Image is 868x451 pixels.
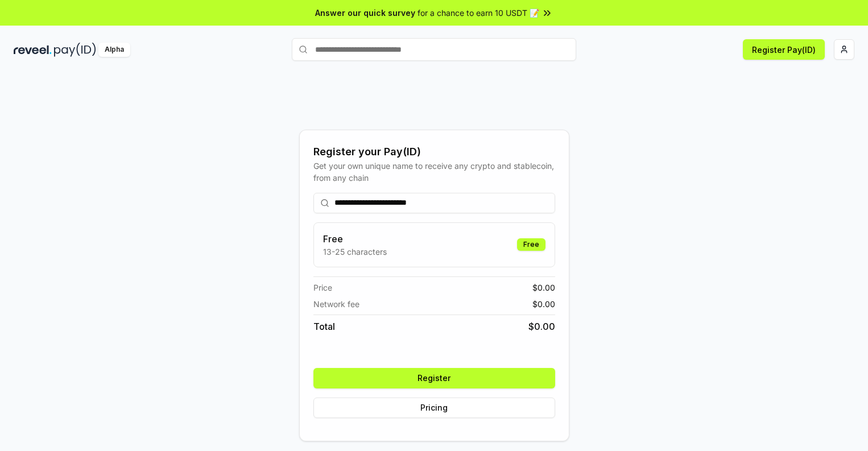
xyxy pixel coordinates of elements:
[418,7,539,19] span: for a chance to earn 10 USDT 📝
[313,160,555,184] div: Get your own unique name to receive any crypto and stablecoin, from any chain
[98,43,130,57] div: Alpha
[313,282,332,293] span: Price
[313,368,555,388] button: Register
[528,320,555,333] span: $ 0.00
[517,238,545,251] div: Free
[313,144,555,160] div: Register your Pay(ID)
[54,43,96,57] img: pay_id
[313,298,359,310] span: Network fee
[14,43,52,57] img: reveel_dark
[313,320,335,333] span: Total
[532,282,555,293] span: $ 0.00
[323,232,387,246] h3: Free
[315,7,415,19] span: Answer our quick survey
[743,39,825,60] button: Register Pay(ID)
[532,298,555,310] span: $ 0.00
[313,398,555,418] button: Pricing
[323,246,387,258] p: 13-25 characters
